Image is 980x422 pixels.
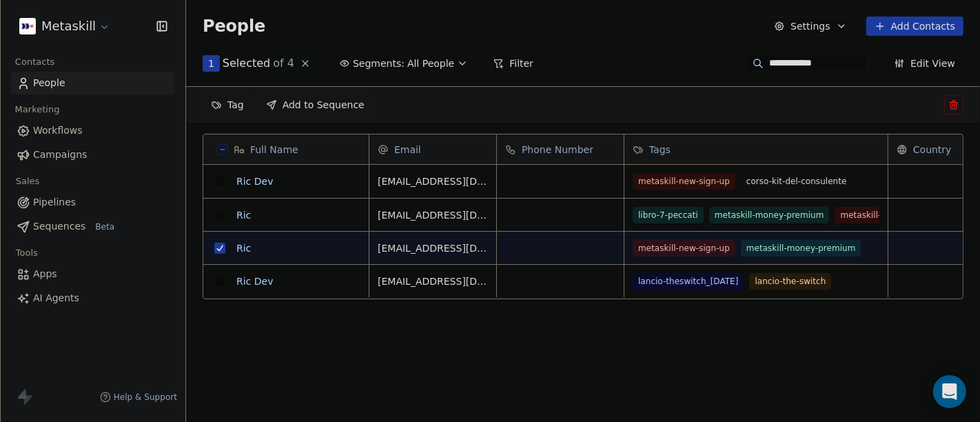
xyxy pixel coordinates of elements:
[91,220,119,234] span: Beta
[33,267,57,281] span: Apps
[250,143,298,157] span: Full Name
[236,176,273,187] a: Ric Dev
[203,134,369,164] div: Full Name
[17,14,113,38] button: Metaskill
[633,240,735,257] span: metaskill-new-sign-up
[283,98,365,112] span: Add to Sequence
[33,291,79,305] span: AI Agents
[33,219,85,234] span: Sequences
[766,17,855,36] button: Settings
[913,143,952,157] span: Country
[258,95,373,114] button: Add to Sequence
[236,276,273,287] a: Ric Dev
[100,392,177,403] a: Help & Support
[933,375,966,408] div: Open Intercom Messenger
[369,134,496,164] div: Email
[633,207,704,223] span: libro-7-peccati
[378,274,488,288] span: [EMAIL_ADDRESS][DOMAIN_NAME]
[866,17,963,36] button: Add Contacts
[114,392,177,403] span: Help & Support
[378,174,488,188] span: [EMAIL_ADDRESS][DOMAIN_NAME]
[741,240,861,257] span: metaskill-money-premium
[741,173,853,190] span: corso-kit-del-consulente
[835,207,937,223] span: metaskill-new-sign-up
[33,148,87,162] span: Campaigns
[10,243,43,263] span: Tools
[633,173,735,190] span: metaskill-new-sign-up
[484,54,542,73] button: Filter
[11,72,174,94] a: People
[522,143,593,157] span: Phone Number
[749,273,831,290] span: lancio-the-switch
[19,18,36,34] img: AVATAR%20METASKILL%20-%20Colori%20Positivo.png
[378,208,488,222] span: [EMAIL_ADDRESS][DOMAIN_NAME]
[227,98,244,112] span: Tag
[273,55,294,72] span: of 4
[353,57,405,71] span: Segments:
[208,57,214,70] span: 1
[11,119,174,142] a: Workflows
[394,143,421,157] span: Email
[886,54,963,73] button: Edit View
[33,76,65,90] span: People
[497,134,624,164] div: Phone Number
[9,52,61,72] span: Contacts
[11,215,174,238] a: SequencesBeta
[9,99,65,120] span: Marketing
[11,263,174,285] a: Apps
[11,143,174,166] a: Campaigns
[407,57,454,71] span: All People
[203,55,220,72] button: 1
[41,17,96,35] span: Metaskill
[709,207,830,223] span: metaskill-money-premium
[33,195,76,210] span: Pipelines
[236,210,251,221] a: Ric
[633,273,744,290] span: lancio-theswitch_[DATE]
[649,143,671,157] span: Tags
[378,241,488,255] span: [EMAIL_ADDRESS][DOMAIN_NAME]
[11,191,174,214] a: Pipelines
[223,55,270,72] span: Selected
[203,95,252,114] button: Tag
[203,16,265,37] span: People
[10,171,45,192] span: Sales
[624,134,888,164] div: Tags
[236,243,251,254] a: Ric
[11,287,174,310] a: AI Agents
[33,123,83,138] span: Workflows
